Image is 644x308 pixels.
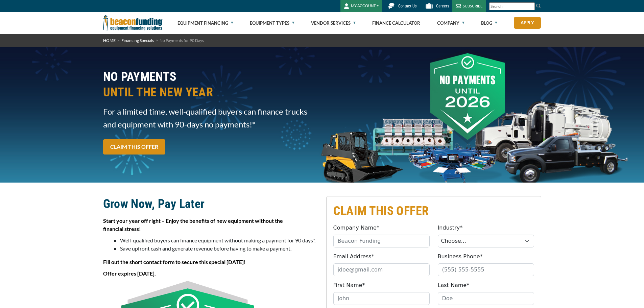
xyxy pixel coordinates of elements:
span: UNTIL THE NEW YEAR [103,85,318,100]
input: jdoe@gmail.com [333,263,430,276]
label: Industry* [438,224,463,232]
strong: Fill out the short contact form to secure this special [DATE]! [103,259,246,265]
a: HOME [103,38,116,43]
input: Beacon Funding [333,235,430,247]
span: No Payments for 90 Days [160,38,204,43]
li: Save upfront cash and generate revenue before having to make a payment. [120,244,318,253]
a: CLAIM THIS OFFER [103,139,165,155]
span: Contact Us [398,4,416,8]
a: Company [437,12,464,34]
h2: CLAIM THIS OFFER [333,203,534,219]
img: Search [536,3,541,8]
span: Careers [436,4,449,8]
h2: NO PAYMENTS [103,69,318,100]
input: Doe [438,292,534,305]
label: Last Name* [438,281,470,289]
a: Clear search text [528,4,533,9]
a: Finance Calculator [372,12,420,34]
a: Equipment Financing [177,12,233,34]
label: Email Address* [333,253,374,261]
strong: Offer expires [DATE]. [103,270,156,277]
label: Company Name* [333,224,379,232]
input: John [333,292,430,305]
a: Apply [514,17,541,29]
input: Search [489,2,535,10]
strong: Start your year off right – Enjoy the benefits of new equipment without the financial stress! [103,217,283,232]
li: Well-qualified buyers can finance equipment without making a payment for 90 days*. [120,236,318,244]
a: Equipment Types [250,12,294,34]
a: Blog [481,12,497,34]
a: Financing Specials [121,38,154,43]
a: Vendor Services [311,12,356,34]
img: Beacon Funding Corporation logo [103,12,163,34]
input: (555) 555-5555 [438,263,534,276]
label: Business Phone* [438,253,483,261]
h2: Grow Now, Pay Later [103,196,318,212]
span: For a limited time, well-qualified buyers can finance trucks and equipment with 90-days no paymen... [103,105,318,131]
label: First Name* [333,281,365,289]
